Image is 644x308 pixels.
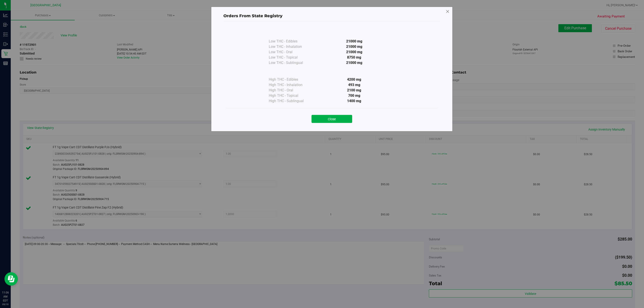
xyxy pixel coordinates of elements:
[314,98,395,104] div: 1400 mg
[269,60,314,65] div: Low THC - Sublingual
[269,49,314,55] div: Low THC - Oral
[314,93,395,98] div: 700 mg
[269,44,314,49] div: Low THC - Inhalation
[269,39,314,44] div: Low THC - Edibles
[314,82,395,88] div: 493 mg
[314,60,395,65] div: 21000 mg
[314,55,395,60] div: 8750 mg
[314,49,395,55] div: 21000 mg
[314,77,395,82] div: 4200 mg
[269,98,314,104] div: High THC - Sublingual
[223,13,282,18] span: Orders From State Registry
[314,44,395,49] div: 21000 mg
[269,77,314,82] div: High THC - Edibles
[4,272,18,286] iframe: Resource center
[269,93,314,98] div: High THC - Topical
[269,55,314,60] div: Low THC - Topical
[314,39,395,44] div: 21000 mg
[311,115,352,123] button: Close
[314,88,395,93] div: 2100 mg
[269,82,314,88] div: High THC - Inhalation
[269,88,314,93] div: High THC - Oral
